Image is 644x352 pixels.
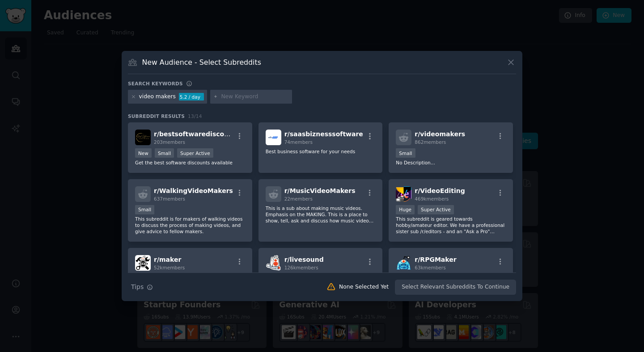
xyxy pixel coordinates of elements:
[266,255,281,271] img: livesound
[154,196,185,201] span: 637 members
[415,187,465,194] span: r/ VideoEditing
[396,255,411,271] img: RPGMaker
[154,265,185,270] span: 52k members
[284,265,318,270] span: 126k members
[266,130,281,145] img: saasbiznesssoftware
[135,148,152,158] div: New
[415,130,465,138] span: r/ videomakers
[154,130,240,138] span: r/ bestsoftwarediscounts
[128,80,183,87] h3: Search keywords
[135,255,151,271] img: maker
[396,205,415,214] div: Huge
[221,93,289,101] input: New Keyword
[284,196,313,201] span: 22 members
[131,282,144,292] span: Tips
[155,148,174,158] div: Small
[188,113,202,119] span: 13 / 14
[154,139,185,145] span: 203 members
[415,196,449,201] span: 469k members
[179,93,204,101] div: 5.2 / day
[284,187,356,194] span: r/ MusicVideoMakers
[135,130,151,145] img: bestsoftwarediscounts
[415,256,456,263] span: r/ RPGMaker
[142,58,261,67] h3: New Audience - Select Subreddits
[154,187,233,194] span: r/ WalkingVideoMakers
[284,130,363,138] span: r/ saasbiznesssoftware
[396,216,506,235] p: This subreddit is geared towards hobby/amateur editor. We have a professional sister sub /r/edito...
[177,148,213,158] div: Super Active
[135,159,245,166] p: Get the best software discounts available
[339,283,389,291] div: None Selected Yet
[418,205,454,214] div: Super Active
[415,139,446,145] span: 862 members
[396,186,411,202] img: VideoEditing
[284,139,313,145] span: 74 members
[284,256,324,263] span: r/ livesound
[266,148,376,155] p: Best business software for your needs
[128,113,185,119] span: Subreddit Results
[139,93,176,101] div: video makers
[128,279,156,295] button: Tips
[154,256,181,263] span: r/ maker
[135,216,245,235] p: This subreddit is for makers of walking videos to discuss the process of making videos, and give ...
[135,205,154,214] div: Small
[396,148,415,158] div: Small
[415,265,445,270] span: 63k members
[266,205,376,224] p: This is a sub about making music videos. Emphasis on the MAKING. This is a place to show, tell, a...
[396,159,506,166] p: No Description...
